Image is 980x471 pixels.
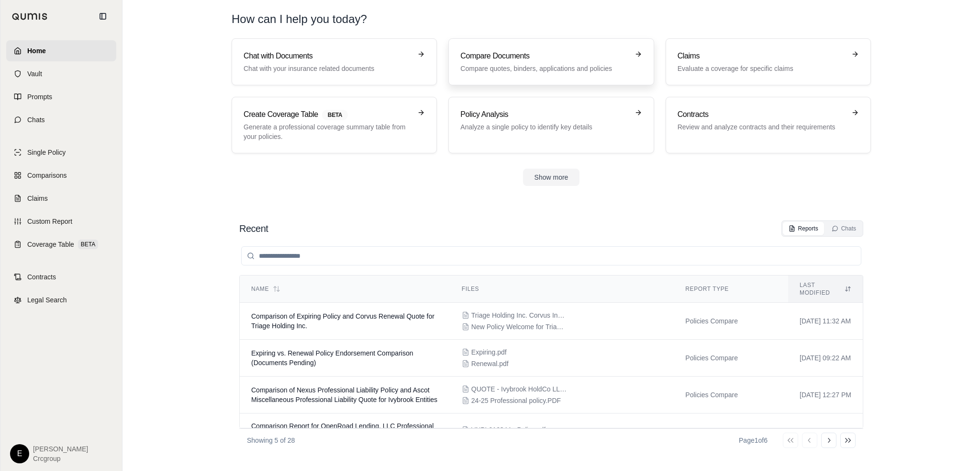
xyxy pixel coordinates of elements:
[674,303,788,340] td: Policies Compare
[27,295,67,305] span: Legal Search
[244,64,412,73] p: Chat with your insurance related documents
[6,63,116,84] a: Vault
[448,38,654,85] a: Compare DocumentsCompare quotes, binders, applications and policies
[783,222,824,235] button: Reports
[6,266,116,287] a: Contracts
[450,276,674,303] th: Files
[471,396,561,405] span: 24-25 Professional policy.PDF
[460,109,628,120] h3: Policy Analysis
[12,13,48,20] img: Qumis Logo
[6,40,116,61] a: Home
[239,222,268,235] h2: Recent
[251,422,434,449] span: Comparison Report for OpenRoad Lending, LLC Professional Liability Policy VNPL016844 and Renewal ...
[6,188,116,209] a: Claims
[27,240,74,249] span: Coverage Table
[251,312,434,330] span: Comparison of Expiring Policy and Corvus Renewal Quote for Triage Holding Inc.
[460,122,628,132] p: Analyze a single policy to identify key details
[232,11,367,27] h1: How can I help you today?
[27,115,45,125] span: Chats
[27,272,56,282] span: Contracts
[674,377,788,414] td: Policies Compare
[523,169,580,186] button: Show more
[78,240,98,249] span: BETA
[666,97,871,153] a: ContractsReview and analyze contracts and their requirements
[232,38,437,85] a: Chat with DocumentsChat with your insurance related documents
[666,38,871,85] a: ClaimsEvaluate a coverage for specific claims
[788,414,863,458] td: [DATE] 02:48 PM
[788,303,863,340] td: [DATE] 11:32 AM
[788,377,863,414] td: [DATE] 12:27 PM
[460,64,628,73] p: Compare quotes, binders, applications and policies
[6,142,116,163] a: Single Policy
[471,359,509,368] span: Renewal.pdf
[6,289,116,310] a: Legal Search
[6,211,116,232] a: Custom Report
[448,97,654,153] a: Policy AnalysisAnalyze a single policy to identify key details
[460,50,628,62] h3: Compare Documents
[232,97,437,153] a: Create Coverage TableBETAGenerate a professional coverage summary table from your policies.
[27,171,67,180] span: Comparisons
[674,276,788,303] th: Report Type
[739,436,768,445] div: Page 1 of 6
[6,86,116,107] a: Prompts
[6,165,116,186] a: Comparisons
[471,425,546,435] span: VNPL016844 - Policy.pdf
[789,225,818,232] div: Reports
[244,122,412,141] p: Generate a professional coverage summary table from your policies.
[27,148,66,157] span: Single Policy
[788,340,863,377] td: [DATE] 09:22 AM
[251,386,437,403] span: Comparison of Nexus Professional Liability Policy and Ascot Miscellaneous Professional Liability ...
[247,436,295,445] p: Showing 5 of 28
[678,50,846,62] h3: Claims
[678,64,846,73] p: Evaluate a coverage for specific claims
[251,349,413,367] span: Expiring vs. Renewal Policy Endorsement Comparison (Documents Pending)
[471,384,567,394] span: QUOTE - Ivybrook HoldCo LLC2025.pdf
[678,109,846,120] h3: Contracts
[244,50,412,62] h3: Chat with Documents
[27,46,46,56] span: Home
[471,347,507,357] span: Expiring.pdf
[27,217,72,226] span: Custom Report
[471,322,567,332] span: New Policy Welcome for Triage Holding Inc. Policy Number CYB-108098026-00 20.pdf
[826,222,862,235] button: Chats
[322,110,348,120] span: BETA
[674,340,788,377] td: Policies Compare
[244,109,412,120] h3: Create Coverage Table
[10,444,29,463] div: E
[251,285,439,293] div: Name
[33,454,88,463] span: Crcgroup
[471,310,567,320] span: Triage Holding Inc. Corvus Insurance Agent Quote with Cover Letter.pdf
[6,234,116,255] a: Coverage TableBETA
[27,69,42,79] span: Vault
[6,109,116,130] a: Chats
[674,414,788,458] td: Policies Compare
[27,92,52,102] span: Prompts
[95,9,111,24] button: Collapse sidebar
[800,281,851,297] div: Last modified
[832,225,856,232] div: Chats
[27,194,48,203] span: Claims
[33,444,88,454] span: [PERSON_NAME]
[678,122,846,132] p: Review and analyze contracts and their requirements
